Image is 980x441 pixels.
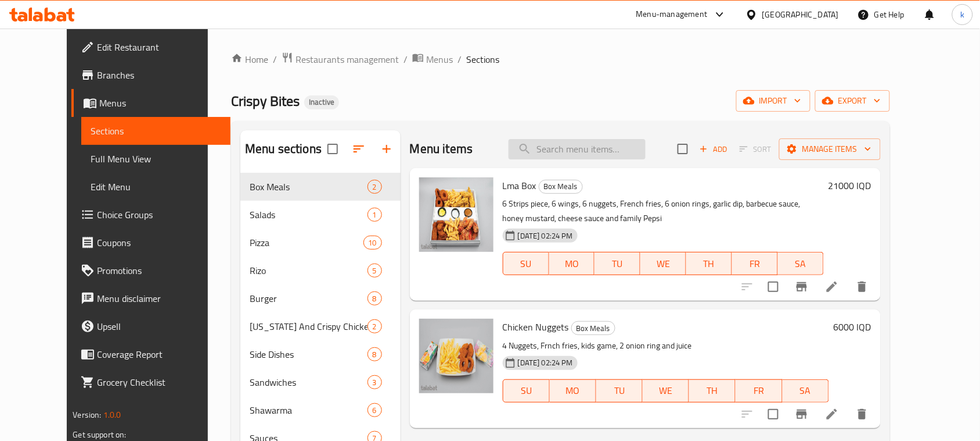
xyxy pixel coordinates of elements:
span: Select to update [761,275,786,299]
span: Add item [695,140,732,158]
input: search [509,139,646,159]
a: Edit menu item [825,407,839,421]
button: Branch-specific-item [788,400,816,428]
div: Side Dishes8 [240,340,401,368]
span: TU [599,255,636,272]
img: Lma Box [419,177,493,252]
div: Inactive [304,95,339,109]
div: Salads1 [240,201,401,229]
span: 8 [368,293,381,304]
span: Select section [671,137,695,161]
div: items [368,375,382,389]
span: MO [554,255,590,272]
span: k [960,8,964,21]
div: Pizza10 [240,229,401,257]
a: Upsell [71,312,230,340]
span: Select to update [761,402,786,426]
span: Sections [91,124,221,138]
div: Box Meals [571,321,615,335]
div: Shawarma6 [240,396,401,424]
a: Grocery Checklist [71,368,230,396]
div: items [368,264,382,278]
span: Box Meals [250,180,367,194]
button: import [736,90,810,112]
span: 1.0.0 [103,407,121,422]
span: Menu disclaimer [97,291,221,305]
button: FR [736,379,782,403]
span: Sort sections [345,135,373,163]
a: Home [231,52,268,66]
button: Branch-specific-item [788,273,816,301]
span: Grocery Checklist [97,375,221,389]
span: Crispy Bites [231,88,300,114]
span: Select section first [732,140,779,158]
span: Coverage Report [97,347,221,361]
button: export [815,90,890,112]
div: items [363,236,382,250]
li: / [403,52,408,66]
button: delete [848,273,876,301]
a: Menus [71,89,230,117]
span: 8 [368,349,381,360]
span: WE [645,255,682,272]
span: Edit Restaurant [97,40,221,54]
span: Menus [99,96,221,110]
span: SU [508,382,545,399]
h6: 21000 IQD [828,177,871,194]
span: WE [647,382,684,399]
span: Sections [466,52,499,66]
span: MO [554,382,592,399]
button: Manage items [779,138,881,160]
a: Restaurants management [282,52,399,67]
div: Rizo [250,264,367,278]
div: items [368,347,382,361]
div: items [368,291,382,305]
div: [GEOGRAPHIC_DATA] [762,8,839,21]
span: TH [694,382,731,399]
span: Promotions [97,264,221,278]
span: Coupons [97,236,221,250]
span: Side Dishes [250,347,367,361]
a: Edit menu item [825,280,839,294]
a: Coverage Report [71,340,230,368]
span: 5 [368,265,381,276]
button: MO [549,252,595,275]
span: SA [783,255,819,272]
button: TU [596,379,643,403]
div: Rizo5 [240,257,401,284]
span: export [824,94,881,108]
span: Version: [73,407,101,422]
h2: Menu sections [245,140,322,158]
span: Lma Box [503,177,536,194]
a: Choice Groups [71,201,230,229]
span: Pizza [250,236,363,250]
span: SU [508,255,545,272]
div: Box Meals2 [240,173,401,201]
span: Upsell [97,319,221,333]
span: Chicken Nuggets [503,318,569,336]
a: Menus [412,52,453,67]
div: items [368,403,382,417]
span: Inactive [304,97,339,107]
div: Shawarma [250,403,367,417]
a: Full Menu View [81,145,230,173]
div: Burger8 [240,284,401,312]
h2: Menu items [410,140,473,158]
span: 3 [368,377,381,388]
span: Menus [426,52,453,66]
span: Salads [250,208,367,222]
button: Add [695,140,732,158]
span: 10 [364,237,381,248]
span: Sandwiches [250,375,367,389]
button: SU [503,379,550,403]
span: [US_STATE] And Crispy Chicken [250,319,367,333]
h6: 6000 IQD [834,319,871,335]
img: Chicken Nuggets [419,319,493,393]
span: Box Meals [572,322,615,335]
span: 6 [368,405,381,416]
a: Edit Restaurant [71,33,230,61]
